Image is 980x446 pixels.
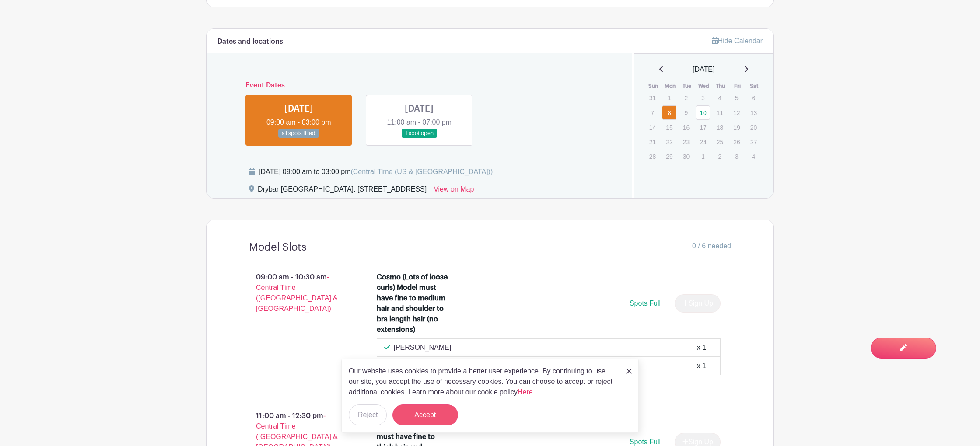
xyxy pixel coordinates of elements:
p: 4 [713,91,727,105]
p: 3 [696,91,710,105]
p: [PERSON_NAME] [394,342,451,353]
p: 15 [662,121,676,134]
span: 0 / 6 needed [692,241,731,251]
th: Mon [661,82,679,91]
p: 12 [729,106,744,119]
p: 9 [679,106,693,119]
th: Sat [746,82,763,91]
div: Drybar [GEOGRAPHIC_DATA], [STREET_ADDRESS] [258,184,427,198]
button: Accept [392,404,458,425]
span: - Central Time ([GEOGRAPHIC_DATA] & [GEOGRAPHIC_DATA]) [256,273,338,312]
p: 2 [713,150,727,163]
div: Cosmo (Lots of loose curls) Model must have fine to medium hair and shoulder to bra length hair (... [377,272,452,335]
div: x 1 [697,342,706,353]
p: 16 [679,121,693,134]
p: 29 [662,150,676,163]
a: View on Map [434,184,474,198]
p: 21 [645,135,660,149]
p: 6 [746,91,761,105]
p: 24 [696,135,710,149]
p: 09:00 am - 10:30 am [235,268,363,317]
p: 23 [679,135,693,149]
p: 18 [713,121,727,134]
p: 14 [645,121,660,134]
th: Wed [695,82,712,91]
p: 31 [645,91,660,105]
th: Tue [679,82,696,91]
a: Here [518,388,533,396]
p: 20 [746,121,761,134]
span: (Central Time (US & [GEOGRAPHIC_DATA])) [350,168,493,175]
span: Spots Full [630,300,661,307]
a: 8 [662,105,676,120]
p: 11 [713,106,727,119]
img: close_button-5f87c8562297e5c2d7936805f587ecaba9071eb48480494691a3f1689db116b3.svg [626,369,632,374]
p: 25 [713,135,727,149]
p: 13 [746,106,761,119]
p: 2 [679,91,693,105]
p: 1 [696,150,710,163]
p: 30 [679,150,693,163]
p: 19 [729,121,744,134]
p: 7 [645,106,660,119]
p: 4 [746,150,761,163]
p: 5 [729,91,744,105]
p: 3 [729,150,744,163]
a: 10 [696,105,710,120]
h6: Event Dates [238,81,600,90]
p: Our website uses cookies to provide a better user experience. By continuing to use our site, you ... [349,366,617,397]
div: x 1 [697,361,706,371]
th: Thu [712,82,729,91]
a: Hide Calendar [712,37,763,45]
span: [DATE] [693,64,714,75]
button: Reject [349,404,387,425]
p: 22 [662,135,676,149]
h6: Dates and locations [217,38,283,46]
p: 27 [746,135,761,149]
span: Spots Full [630,438,661,446]
p: 17 [696,121,710,134]
th: Sun [645,82,662,91]
div: [DATE] 09:00 am to 03:00 pm [259,167,493,177]
h4: Model Slots [249,241,307,254]
p: 1 [662,91,676,105]
th: Fri [729,82,746,91]
p: 26 [729,135,744,149]
p: 28 [645,150,660,163]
